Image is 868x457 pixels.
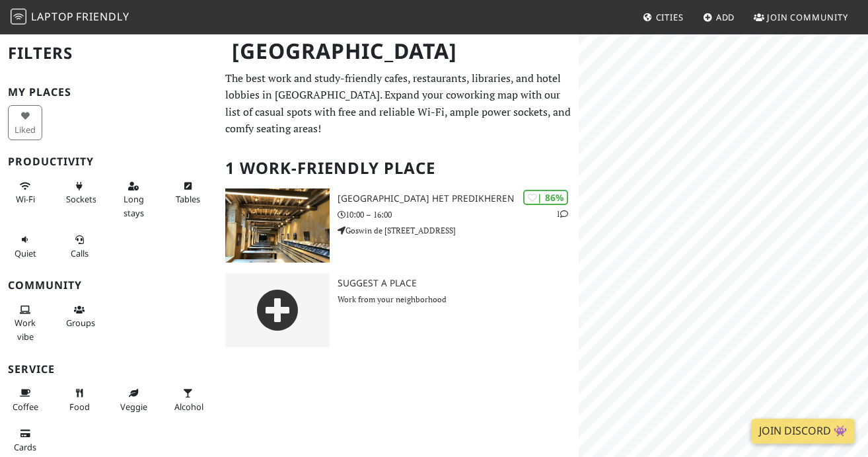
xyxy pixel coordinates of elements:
[225,70,571,138] p: The best work and study-friendly cafes, restaurants, libraries, and hotel lobbies in [GEOGRAPHIC_...
[176,193,200,205] span: Work-friendly tables
[31,9,74,24] span: Laptop
[338,278,579,289] h3: Suggest a Place
[8,175,42,210] button: Wi-Fi
[116,175,151,224] button: Long stays
[15,247,36,259] span: Quiet
[62,175,96,210] button: Sockets
[338,193,579,204] h3: [GEOGRAPHIC_DATA] Het Predikheren
[11,6,129,29] a: LaptopFriendly LaptopFriendly
[225,148,571,188] h2: 1 Work-Friendly Place
[15,317,36,342] span: People working
[217,273,579,347] a: Suggest a Place Work from your neighborhood
[116,382,151,417] button: Veggie
[8,155,209,168] h3: Productivity
[716,11,735,23] span: Add
[8,363,209,376] h3: Service
[8,86,209,99] h3: My Places
[637,5,689,29] a: Cities
[8,279,209,292] h3: Community
[16,193,35,205] span: Stable Wi-Fi
[13,401,38,413] span: Coffee
[748,5,853,29] a: Join Community
[338,293,579,306] p: Work from your neighborhood
[217,188,579,263] a: Mechelen Public Library Het Predikheren | 86% 1 [GEOGRAPHIC_DATA] Het Predikheren 10:00 – 16:00 G...
[11,9,26,24] img: LaptopFriendly
[69,401,90,413] span: Food
[62,229,96,264] button: Calls
[767,11,848,23] span: Join Community
[656,11,684,23] span: Cities
[62,382,96,417] button: Food
[14,441,36,453] span: Credit cards
[8,382,42,417] button: Coffee
[556,208,568,220] p: 1
[170,175,205,210] button: Tables
[124,193,144,218] span: Long stays
[174,401,203,413] span: Alcohol
[170,382,205,417] button: Alcohol
[66,193,96,205] span: Power sockets
[71,247,89,259] span: Video/audio calls
[221,33,577,69] h1: [GEOGRAPHIC_DATA]
[76,9,129,24] span: Friendly
[62,299,96,334] button: Groups
[225,273,330,347] img: gray-place-d2bdb4477600e061c01bd816cc0f2ef0cfcb1ca9e3ad78868dd16fb2af073a21.png
[225,188,330,263] img: Mechelen Public Library Het Predikheren
[338,208,579,221] p: 10:00 – 16:00
[523,190,568,205] div: | 86%
[338,224,579,237] p: Goswin de [STREET_ADDRESS]
[120,401,147,413] span: Veggie
[751,419,855,444] a: Join Discord 👾
[698,5,741,29] a: Add
[8,229,42,264] button: Quiet
[8,33,209,73] h2: Filters
[8,299,42,347] button: Work vibe
[66,317,95,329] span: Group tables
